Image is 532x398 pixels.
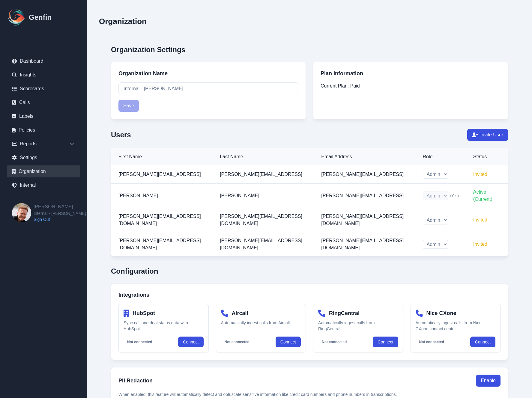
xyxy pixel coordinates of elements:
[213,148,314,165] th: Last Name
[118,193,158,198] span: [PERSON_NAME]
[467,129,508,141] button: Invite User
[321,193,404,198] span: [PERSON_NAME][EMAIL_ADDRESS]
[34,210,86,216] span: Internal - [PERSON_NAME]
[7,165,80,177] a: Organization
[99,17,147,26] h2: Organization
[7,110,80,122] a: Labels
[34,216,86,222] a: Sign Out
[7,179,80,191] a: Internal
[124,339,156,345] span: Not connected
[450,193,459,198] span: (You)
[118,100,139,112] button: Save
[466,148,508,165] th: Status
[7,97,80,108] a: Calls
[7,55,80,67] a: Dashboard
[321,69,501,78] h3: Plan Information
[111,148,213,165] th: First Name
[124,320,204,332] p: Sync call and deal status data with HubSpot.
[221,320,301,326] p: Automatically ingest calls from Aircall.
[473,189,492,202] span: Active (Current)
[220,238,302,250] span: [PERSON_NAME][EMAIL_ADDRESS][DOMAIN_NAME]
[111,130,131,140] h2: Users
[314,148,415,165] th: Email Address
[321,83,349,88] span: Current Plan:
[318,320,398,332] p: Automatically ingest calls from RingCentral.
[232,309,248,317] h4: Aircall
[473,217,487,222] span: Invited
[470,337,495,347] button: Connect
[7,124,80,136] a: Policies
[473,172,487,177] span: Invited
[329,309,360,317] h4: RingCentral
[321,238,404,250] span: [PERSON_NAME][EMAIL_ADDRESS][DOMAIN_NAME]
[118,82,298,95] input: Enter your organization name
[416,339,448,345] span: Not connected
[118,172,201,177] span: [PERSON_NAME][EMAIL_ADDRESS]
[7,152,80,164] a: Settings
[276,337,301,347] a: Connect
[12,203,31,222] img: Brian Dunagan
[220,172,302,177] span: [PERSON_NAME][EMAIL_ADDRESS]
[321,82,501,90] p: Paid
[111,45,508,55] h2: Organization Settings
[416,320,496,332] p: Automatically ingest calls from Nice CXone contact center.
[118,291,501,299] h3: Integrations
[373,337,398,347] a: Connect
[321,214,404,226] span: [PERSON_NAME][EMAIL_ADDRESS][DOMAIN_NAME]
[118,69,298,78] h3: Organization Name
[118,214,201,226] span: [PERSON_NAME][EMAIL_ADDRESS][DOMAIN_NAME]
[118,376,153,385] h3: PII Redaction
[221,339,253,345] span: Not connected
[220,193,259,198] span: [PERSON_NAME]
[426,309,456,317] h4: Nice CXone
[318,339,350,345] span: Not connected
[7,8,26,27] img: Logo
[321,172,404,177] span: [PERSON_NAME][EMAIL_ADDRESS]
[476,375,501,387] button: Enable
[34,203,86,210] h2: [PERSON_NAME]
[29,13,52,22] h1: Genfin
[178,337,203,347] a: Connect
[111,266,508,276] h2: Configuration
[473,242,487,247] span: Invited
[7,138,80,150] div: Reports
[220,214,302,226] span: [PERSON_NAME][EMAIL_ADDRESS][DOMAIN_NAME]
[118,238,201,250] span: [PERSON_NAME][EMAIL_ADDRESS][DOMAIN_NAME]
[416,148,466,165] th: Role
[133,309,155,317] h4: HubSpot
[7,83,80,95] a: Scorecards
[7,69,80,81] a: Insights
